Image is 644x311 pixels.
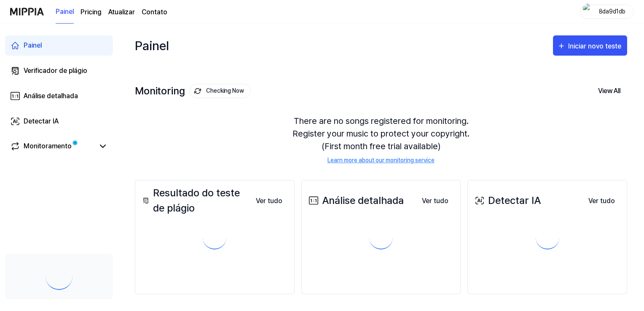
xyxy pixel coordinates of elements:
[327,156,435,165] a: Learn more about our monitoring service
[568,42,621,50] font: Iniciar novo teste
[583,3,593,20] img: profile
[422,197,448,205] font: Ver tudo
[249,193,289,209] button: Ver tudo
[322,194,404,206] font: Análise detalhada
[135,38,169,53] font: Painel
[5,35,113,56] a: Painel
[24,67,87,75] font: Verificador de plágio
[56,0,74,24] a: Painel
[24,41,42,49] font: Painel
[108,8,135,16] font: Atualizar
[553,35,627,56] button: Iniciar novo teste
[596,7,628,16] div: 8da9d1db
[488,194,541,206] font: Detectar IA
[582,193,622,209] button: Ver tudo
[194,88,201,94] img: monitoring Icon
[24,92,78,100] font: Análise detalhada
[190,84,251,98] button: Checking Now
[10,141,94,151] a: Monitoramento
[5,86,113,106] a: Análise detalhada
[24,142,72,150] font: Monitoramento
[142,8,167,16] font: Contato
[256,197,282,205] font: Ver tudo
[135,84,251,98] div: Monitoring
[80,7,102,17] a: Pricing
[153,187,240,214] font: Resultado do teste de plágio
[135,105,627,175] div: There are no songs registered for monitoring. Register your music to protect your copyright. (Fir...
[580,5,634,19] button: profile8da9d1db
[5,61,113,81] a: Verificador de plágio
[591,82,627,100] button: View All
[415,193,455,209] button: Ver tudo
[24,117,59,125] font: Detectar IA
[56,8,74,16] font: Painel
[5,111,113,131] a: Detectar IA
[588,197,615,205] font: Ver tudo
[108,7,135,17] a: Atualizar
[142,7,167,17] a: Contato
